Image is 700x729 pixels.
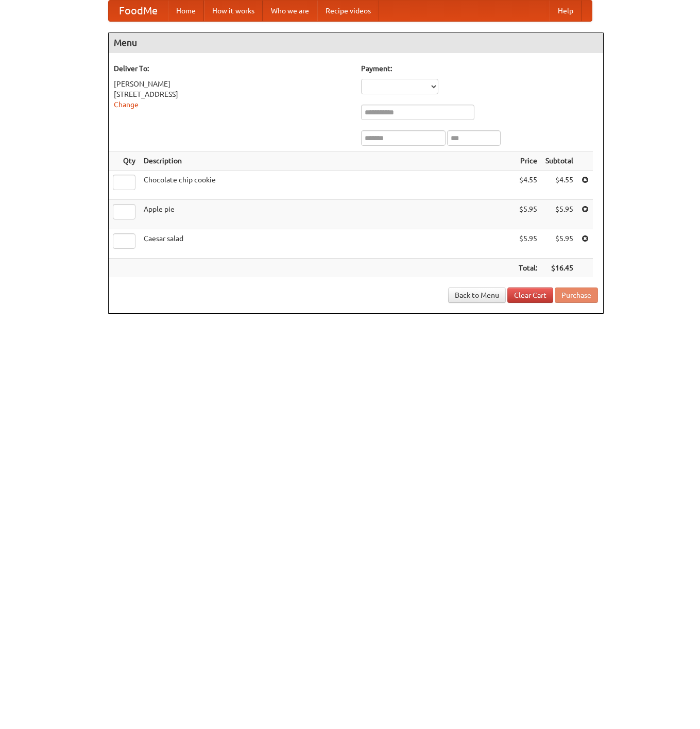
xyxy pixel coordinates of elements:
[204,1,263,21] a: How it works
[515,151,541,171] th: Price
[114,63,351,74] h5: Deliver To:
[361,63,598,74] h5: Payment:
[541,151,577,171] th: Subtotal
[114,79,351,89] div: [PERSON_NAME]
[140,151,515,171] th: Description
[263,1,317,21] a: Who we are
[515,229,541,259] td: $5.95
[109,32,603,53] h4: Menu
[507,287,553,303] a: Clear Cart
[541,171,577,200] td: $4.55
[317,1,379,21] a: Recipe videos
[515,200,541,229] td: $5.95
[515,259,541,278] th: Total:
[541,200,577,229] td: $5.95
[109,151,140,171] th: Qty
[515,171,541,200] td: $4.55
[114,89,351,99] div: [STREET_ADDRESS]
[550,1,582,21] a: Help
[555,287,598,303] button: Purchase
[541,259,577,278] th: $16.45
[140,200,515,229] td: Apple pie
[448,287,506,303] a: Back to Menu
[140,229,515,259] td: Caesar salad
[140,171,515,200] td: Chocolate chip cookie
[114,100,139,109] a: Change
[109,1,168,21] a: FoodMe
[168,1,204,21] a: Home
[541,229,577,259] td: $5.95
